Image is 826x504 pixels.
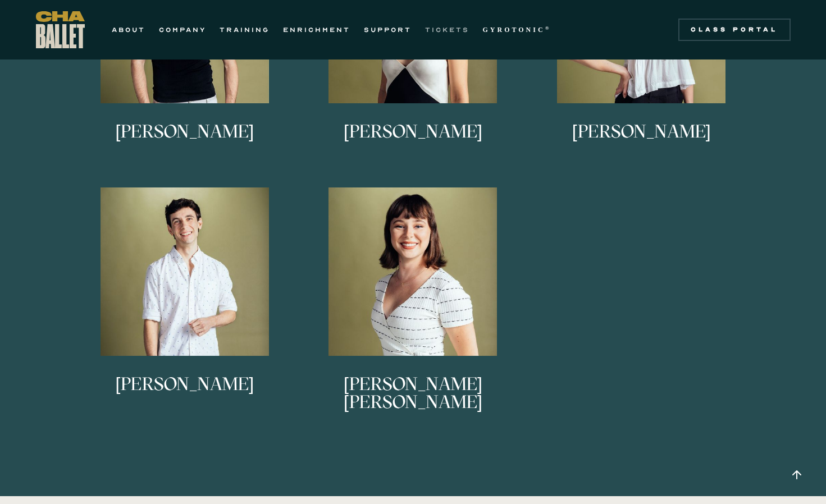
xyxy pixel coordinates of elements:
[283,23,350,36] a: ENRICHMENT
[364,23,412,36] a: SUPPORT
[344,122,482,159] h3: [PERSON_NAME]
[685,25,784,34] div: Class Portal
[678,19,791,41] a: Class Portal
[545,25,551,31] sup: ®
[115,375,254,412] h3: [PERSON_NAME]
[572,122,711,159] h3: [PERSON_NAME]
[483,26,545,34] strong: GYROTONIC
[304,187,522,423] a: [PERSON_NAME] [PERSON_NAME]
[115,122,254,159] h3: [PERSON_NAME]
[36,11,85,48] a: home
[220,23,270,36] a: TRAINING
[159,23,206,36] a: COMPANY
[304,375,522,412] h3: [PERSON_NAME] [PERSON_NAME]
[76,187,294,423] a: [PERSON_NAME]
[425,23,469,36] a: TICKETS
[483,23,551,36] a: GYROTONIC®
[112,23,145,36] a: ABOUT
